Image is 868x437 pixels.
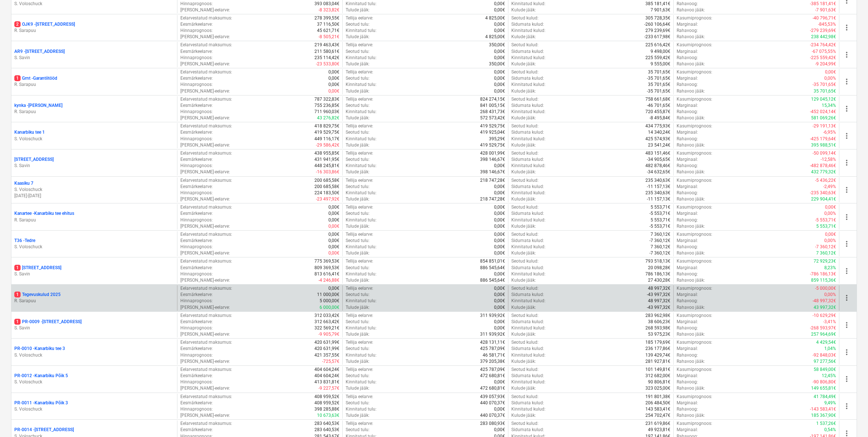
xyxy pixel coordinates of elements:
span: 1 [14,75,21,81]
p: Tulude jääk : [346,142,370,148]
p: Hinnaprognoos : [180,163,213,169]
p: Eelarvestatud maksumus : [180,123,232,129]
p: Hinnaprognoos : [180,28,213,34]
p: 0,00€ [825,69,836,75]
p: Kasumiprognoos : [677,15,712,21]
p: Seotud kulud : [511,15,539,21]
p: [PERSON_NAME]-eelarve : [180,115,230,121]
p: [PERSON_NAME]-eelarve : [180,61,230,67]
p: 0,00% [824,75,836,82]
p: -11 157,13€ [647,184,670,190]
span: more_vert [842,267,851,275]
p: Rahavoog : [677,55,698,61]
span: more_vert [842,402,851,411]
p: S. Voloschuck [14,379,174,385]
p: 0,00€ [494,82,505,88]
p: Tulude jääk : [346,7,370,13]
div: T36 -TedreS. Voloschuck [14,238,174,250]
div: kynka -[PERSON_NAME]R. Sarapuu [14,102,174,115]
p: Kinnitatud tulu : [346,163,377,169]
p: Kasumiprognoos : [677,150,712,156]
p: 235 340,63€ [645,177,670,184]
p: Sidumata kulud : [511,129,544,136]
p: Seotud tulu : [346,75,370,82]
p: 43 276,82€ [317,115,339,121]
p: 37 116,50€ [317,21,339,28]
p: -8 495,84€ [649,115,670,121]
p: Kinnitatud tulu : [346,28,377,34]
p: [STREET_ADDRESS] [14,156,54,163]
p: Eesmärkeelarve : [180,48,213,55]
p: S. Savin [14,271,174,277]
p: 45 621,71€ [317,28,339,34]
div: PR-0011 -Kanarbiku Põik 3S. Voloschuck [14,400,174,412]
p: 219 463,43€ [314,42,339,48]
p: Seotud kulud : [511,69,539,75]
p: 129 045,12€ [811,96,836,102]
p: 385 181,41€ [645,1,670,7]
p: Kinnitatud kulud : [511,163,545,169]
p: -225 559,42€ [810,55,836,61]
p: Hinnaprognoos : [180,55,213,61]
p: [PERSON_NAME]-eelarve : [180,7,230,13]
p: Eelarvestatud maksumus : [180,69,232,75]
p: 224 183,50€ [314,190,339,196]
p: 35 701,65€ [648,69,670,75]
span: more_vert [842,104,851,113]
div: PR-0012 -Kanarbiku Põik 5S. Voloschuck [14,373,174,385]
p: 350,00€ [489,61,505,67]
p: Kasumiprognoos : [677,123,712,129]
span: 2 [14,21,21,27]
p: 0,00€ [494,163,505,169]
p: 35 701,65€ [814,88,836,94]
p: Rahavoog : [677,82,698,88]
p: Seotud tulu : [346,48,370,55]
p: Kulude jääk : [511,169,536,175]
div: Kaasiku 7S. Voloschuck[DATE]-[DATE] [14,180,174,199]
p: -7 901,63€ [815,7,836,13]
p: Kaasiku 7 [14,180,33,187]
p: 0,00€ [494,69,505,75]
p: 0,00€ [494,21,505,28]
p: Seotud kulud : [511,123,539,129]
p: -8 323,82€ [318,7,339,13]
p: Marginaal : [677,102,698,109]
p: 432 779,32€ [811,169,836,175]
p: PR-0014 - [STREET_ADDRESS] [14,427,74,433]
p: -67 075,55% [812,48,836,55]
p: [STREET_ADDRESS] [14,265,61,271]
p: 482 878,46€ [645,163,670,169]
p: PR-0009 - [STREET_ADDRESS] [14,319,82,325]
p: -46 701,65€ [647,102,670,109]
p: 0,00€ [494,75,505,82]
p: 278 399,55€ [314,15,339,21]
p: Rahavoog : [677,109,698,115]
p: -452 024,14€ [810,109,836,115]
p: -16 303,86€ [316,169,339,175]
p: [PERSON_NAME]-eelarve : [180,34,230,40]
p: Kulude jääk : [511,7,536,13]
p: 0,00€ [328,82,339,88]
p: S. Savin [14,325,174,331]
span: more_vert [842,239,851,248]
p: Kinnitatud kulud : [511,55,545,61]
p: Marginaal : [677,75,698,82]
p: 428 001,99€ [480,150,505,156]
span: 1 [14,319,21,325]
p: Tellija eelarve : [346,69,373,75]
p: R. Sarapuu [14,109,174,115]
p: 711 960,03€ [314,109,339,115]
div: 2OJK9 -[STREET_ADDRESS]R. Sarapuu [14,21,174,34]
p: -35 701,65€ [647,75,670,82]
div: AR9 -[STREET_ADDRESS]S. Savin [14,48,174,61]
p: Tulude jääk : [346,88,370,94]
p: Tellija eelarve : [346,177,373,184]
p: -6,95% [823,129,836,136]
p: 238 442,98€ [811,34,836,40]
p: Eelarvestatud maksumus : [180,15,232,21]
p: 9 555,00€ [651,61,670,67]
p: Kanartee - Kanarbiku tee ehitus [14,210,74,217]
p: Eesmärkeelarve : [180,184,213,190]
p: -35 701,65€ [813,82,836,88]
p: 434 775,93€ [645,123,670,129]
